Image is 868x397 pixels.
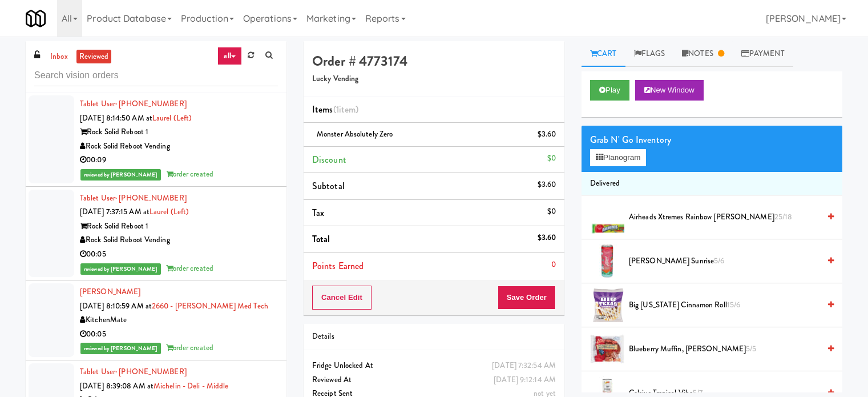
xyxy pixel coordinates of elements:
button: Cancel Edit [312,286,372,310]
span: 15/6 [727,299,740,310]
span: [DATE] 8:14:50 AM at [80,113,152,123]
div: Big [US_STATE] Cinnamon Roll15/6 [624,298,834,312]
img: Micromart [26,9,46,29]
button: New Window [635,80,704,101]
li: Tablet User· [PHONE_NUMBER][DATE] 7:37:15 AM atLaurel (Left)Rock Solid Reboot 1Rock Solid Reboot ... [26,187,286,281]
span: reviewed by [PERSON_NAME] [80,169,161,181]
span: Big [US_STATE] Cinnamon Roll [629,298,819,312]
div: 00:09 [80,153,278,167]
h5: Lucky Vending [312,75,556,83]
div: 00:05 [80,247,278,262]
li: Tablet User· [PHONE_NUMBER][DATE] 8:14:50 AM atLaurel (Left)Rock Solid Reboot 1Rock Solid Reboot ... [26,93,286,187]
li: [PERSON_NAME][DATE] 8:10:59 AM at2660 - [PERSON_NAME] Med TechKitchenMate00:05reviewed by [PERSON... [26,280,286,360]
div: Rock Solid Reboot Vending [80,233,278,247]
span: Subtotal [312,179,345,193]
span: Points Earned [312,259,364,272]
span: · [PHONE_NUMBER] [115,193,187,203]
div: $0 [547,151,556,166]
div: 00:05 [80,327,278,342]
div: Rock Solid Reboot 1 [80,125,278,139]
span: 5/5 [746,343,756,354]
ng-pluralize: item [339,103,356,116]
a: Tablet User· [PHONE_NUMBER] [80,366,187,377]
a: Laurel (Left) [150,206,189,217]
span: reviewed by [PERSON_NAME] [80,343,161,354]
input: Search vision orders [34,65,278,86]
span: (1 ) [333,103,359,116]
div: Airheads Xtremes Rainbow [PERSON_NAME]25/18 [624,210,834,224]
div: 0 [551,258,556,272]
span: order created [166,263,213,274]
button: Play [590,80,629,101]
a: 2660 - [PERSON_NAME] Med Tech [152,300,268,311]
span: order created [166,169,213,179]
span: 25/18 [774,211,793,222]
span: reviewed by [PERSON_NAME] [80,263,161,275]
a: Notes [673,41,733,67]
span: [DATE] 8:39:08 AM at [80,380,154,391]
div: Blueberry Muffin, [PERSON_NAME]5/5 [624,342,834,356]
a: reviewed [76,50,112,64]
span: Tax [312,206,324,219]
span: · [PHONE_NUMBER] [115,366,187,377]
span: · [PHONE_NUMBER] [115,98,187,109]
div: Rock Solid Reboot Vending [80,139,278,154]
span: Airheads Xtremes Rainbow [PERSON_NAME] [629,210,819,224]
a: Laurel (Left) [152,113,192,123]
div: Grab N' Go Inventory [590,131,834,149]
div: Fridge Unlocked At [312,359,556,373]
div: [DATE] 9:12:14 AM [494,373,556,387]
a: [PERSON_NAME] [80,286,140,297]
div: $3.60 [538,127,556,142]
a: Payment [733,41,793,67]
div: Details [312,330,556,344]
div: KitchenMate [80,313,278,327]
a: inbox [47,50,71,64]
li: Delivered [582,172,842,196]
span: [DATE] 8:10:59 AM at [80,300,152,311]
a: all [217,47,241,65]
a: Tablet User· [PHONE_NUMBER] [80,193,187,203]
div: Rock Solid Reboot 1 [80,219,278,234]
a: Tablet User· [PHONE_NUMBER] [80,98,187,109]
span: Monster Absolutely Zero [317,129,393,139]
button: Save Order [498,286,556,310]
div: $3.60 [538,231,556,245]
span: [DATE] 7:37:15 AM at [80,206,150,217]
span: Blueberry Muffin, [PERSON_NAME] [629,342,819,356]
a: Michelin - Deli - Middle [154,380,228,391]
div: [PERSON_NAME] Sunrise5/6 [624,254,834,268]
a: Flags [625,41,674,67]
span: Total [312,232,330,246]
span: Items [312,103,358,116]
button: Planogram [590,149,646,166]
span: order created [166,342,213,353]
div: [DATE] 7:32:54 AM [492,359,556,373]
h4: Order # 4773174 [312,54,556,69]
a: Cart [582,41,625,67]
div: $3.60 [538,178,556,192]
div: $0 [547,204,556,219]
div: Reviewed At [312,373,556,387]
span: [PERSON_NAME] Sunrise [629,254,819,268]
span: Discount [312,153,346,166]
span: 5/6 [714,255,724,266]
